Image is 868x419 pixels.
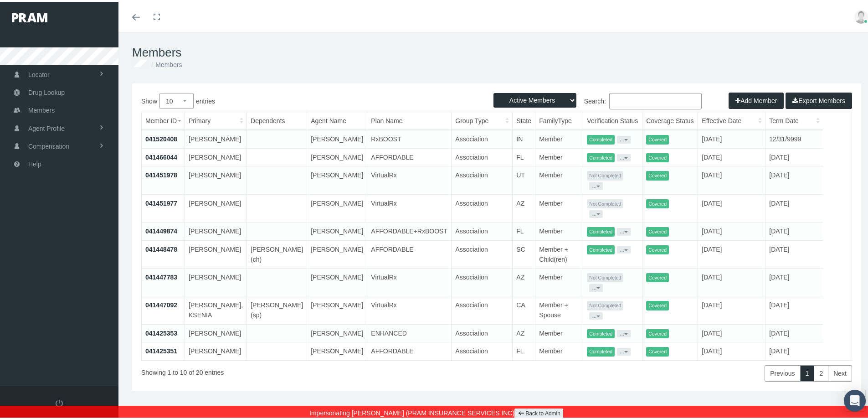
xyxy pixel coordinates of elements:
td: [PERSON_NAME] [185,238,247,266]
td: [DATE] [765,322,823,341]
td: [DATE] [698,146,765,165]
th: Member ID: activate to sort column ascending [142,110,185,128]
td: IN [513,128,535,146]
td: [DATE] [698,192,765,221]
td: VirtualRx [367,192,452,221]
button: ... [589,282,603,290]
td: AZ [513,322,535,341]
td: [PERSON_NAME] [307,128,367,146]
td: Member [535,165,583,193]
span: Completed [587,327,615,337]
a: 041425351 [145,346,177,353]
span: Not Completed [587,169,623,179]
td: Member [535,146,583,165]
td: [PERSON_NAME] [185,322,247,341]
td: [PERSON_NAME] [307,341,367,358]
td: Member [535,128,583,146]
td: Member [535,322,583,341]
button: ... [617,152,631,160]
input: Search: [609,91,702,108]
td: [PERSON_NAME] [185,128,247,146]
th: Coverage Status [642,110,698,128]
div: Open Intercom Messenger [844,388,866,410]
a: 2 [814,363,828,380]
td: SC [513,238,535,266]
button: ... [589,310,603,318]
td: ENHANCED [367,322,452,341]
td: CA [513,295,535,323]
a: Previous [765,363,800,380]
td: AFFORDABLE [367,238,452,266]
td: [DATE] [698,266,765,295]
button: ... [617,346,631,353]
td: Association [452,295,513,323]
td: [PERSON_NAME] [307,238,367,266]
span: Covered [646,327,669,337]
td: VirtualRx [367,295,452,323]
td: Member [535,192,583,221]
span: Members [28,100,55,117]
td: [DATE] [765,192,823,221]
span: Completed [587,133,615,143]
td: [DATE] [765,341,823,358]
button: ... [617,328,631,336]
td: [PERSON_NAME], KSENIA [185,295,247,323]
button: ... [589,181,603,188]
button: ... [617,226,631,233]
td: [PERSON_NAME] [307,322,367,341]
th: Verification Status [583,110,642,128]
td: [DATE] [698,238,765,266]
td: FL [513,146,535,165]
span: Not Completed [587,271,623,281]
td: [DATE] [765,266,823,295]
td: AZ [513,192,535,221]
td: [DATE] [765,146,823,165]
img: PRAM_20_x_78.png [12,11,47,21]
span: Covered [646,225,669,235]
td: [DATE] [765,165,823,193]
td: [DATE] [698,322,765,341]
select: Showentries [159,91,194,107]
td: Member [535,341,583,358]
td: VirtualRx [367,266,452,295]
a: 041447092 [145,300,177,307]
a: Back to Admin [514,407,563,417]
td: [PERSON_NAME] [185,146,247,165]
a: 1 [800,363,815,380]
span: Completed [587,243,615,253]
td: [DATE] [698,295,765,323]
td: [DATE] [698,221,765,239]
a: 041466044 [145,152,177,159]
button: Export Members [786,91,852,107]
span: Completed [587,225,615,235]
button: ... [617,244,631,252]
span: Help [28,154,41,171]
td: [PERSON_NAME] [307,192,367,221]
span: Not Completed [587,197,623,207]
td: [DATE] [765,221,823,239]
th: State [513,110,535,128]
span: Completed [587,151,615,161]
a: 041520408 [145,134,177,141]
td: Association [452,238,513,266]
td: [DATE] [698,341,765,358]
td: [PERSON_NAME] [185,192,247,221]
label: Search: [497,91,702,108]
span: Covered [646,299,669,309]
td: [PERSON_NAME] [185,266,247,295]
button: ... [617,134,631,141]
button: ... [589,208,603,216]
td: AFFORDABLE [367,146,452,165]
span: Compensation [28,136,69,153]
td: [PERSON_NAME] [307,295,367,323]
td: Member + Spouse [535,295,583,323]
span: Covered [646,243,669,253]
span: Locator [28,64,50,82]
a: Next [828,363,852,380]
td: [PERSON_NAME](sp) [247,295,307,323]
td: AFFORDABLE [367,341,452,358]
h1: Members [132,44,861,58]
span: Completed [587,345,615,355]
td: Member [535,221,583,239]
td: Association [452,341,513,358]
